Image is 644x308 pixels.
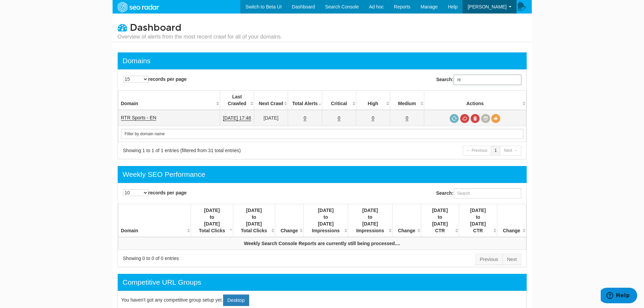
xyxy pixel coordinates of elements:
[475,254,502,265] a: Previous
[500,146,521,156] a: Next →
[191,204,233,237] th: 08/30/2025 to 09/05/2025 Total Clicks : activate to sort column descending
[275,204,303,237] th: Change : activate to sort column ascending
[233,204,275,237] th: 09/06/2025 to 09/12/2025 Total Clicks : activate to sort column ascending
[454,188,521,198] input: Search:
[338,115,340,121] a: 0
[121,129,523,139] input: Search
[254,110,288,126] td: [DATE]
[118,91,220,110] th: Domain: activate to sort column ascending
[394,4,410,9] span: Reports
[369,4,384,9] span: Ad hoc
[503,254,521,265] a: Next
[497,204,526,237] th: Change : activate to sort column ascending
[121,115,157,121] a: RTR Sports - EN
[304,115,306,121] a: 0
[244,241,400,246] strong: Weekly Search Console Reports are currently still being processed....
[491,146,501,156] a: 1
[421,204,459,237] th: 08/30/2025 to 09/05/2025 CTR : activate to sort column ascending
[436,188,521,198] label: Search:
[468,4,506,9] span: [PERSON_NAME]
[601,288,637,305] iframe: Opens a widget where you can find more information
[123,56,151,66] div: Domains
[421,4,438,9] span: Manage
[325,4,359,9] span: Search Console
[471,114,480,123] a: Delete most recent audit
[406,115,408,121] a: 0
[356,91,390,110] th: High: activate to sort column descending
[118,204,191,237] th: Domain: activate to sort column ascending
[450,114,459,123] a: Request a crawl
[118,23,127,32] i: 
[223,294,249,306] a: Desktop
[390,91,424,110] th: Medium: activate to sort column descending
[463,146,491,156] a: ← Previous
[481,114,490,123] a: Crawl History
[220,91,254,110] th: Last Crawled: activate to sort column descending
[304,204,348,237] th: 08/30/2025 to 09/05/2025 Impressions : activate to sort column ascending
[348,204,392,237] th: 09/06/2025 to 09/12/2025 Impressions : activate to sort column ascending
[130,22,182,33] span: Dashboard
[288,91,322,110] th: Total Alerts: activate to sort column ascending
[123,189,148,196] select: records per page
[372,115,374,121] a: 0
[322,91,356,110] th: Critical: activate to sort column descending
[123,147,314,154] div: Showing 1 to 1 of 1 entries (filtered from 31 total entries)
[123,169,206,180] div: Weekly SEO Performance
[123,189,187,196] label: records per page
[123,277,201,287] div: Competitive URL Groups
[254,91,288,110] th: Next Crawl: activate to sort column descending
[459,204,497,237] th: 09/06/2025 to 09/12/2025 CTR : activate to sort column ascending
[491,114,500,123] a: View Domain Overview
[115,1,162,13] img: SEORadar
[118,33,282,41] small: Overview of alerts from the most recent crawl for all of your domains.
[123,76,187,82] label: records per page
[448,4,458,9] span: Help
[460,114,469,123] a: Cancel in-progress audit
[454,75,521,85] input: Search:
[123,255,314,262] div: Showing 0 to 0 of 0 entries
[436,75,521,85] label: Search:
[424,91,526,110] th: Actions: activate to sort column ascending
[223,115,251,121] a: [DATE] 17:48
[392,204,421,237] th: Change : activate to sort column ascending
[123,76,148,82] select: records per page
